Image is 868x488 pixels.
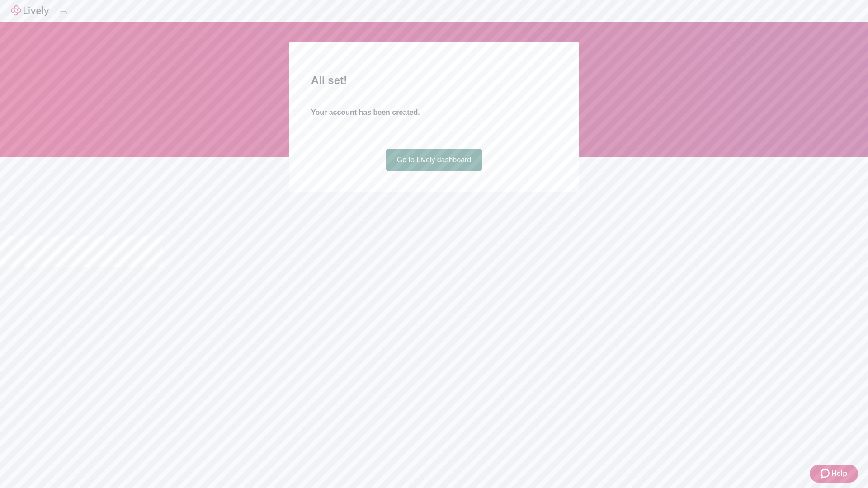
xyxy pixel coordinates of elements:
[831,468,847,479] span: Help
[311,72,557,89] h2: All set!
[311,107,557,118] h4: Your account has been created.
[11,5,49,16] img: Lively
[810,465,858,483] button: Zendesk support iconHelp
[60,11,67,14] button: Log out
[386,149,482,171] a: Go to Lively dashboard
[821,468,831,479] svg: Zendesk support icon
